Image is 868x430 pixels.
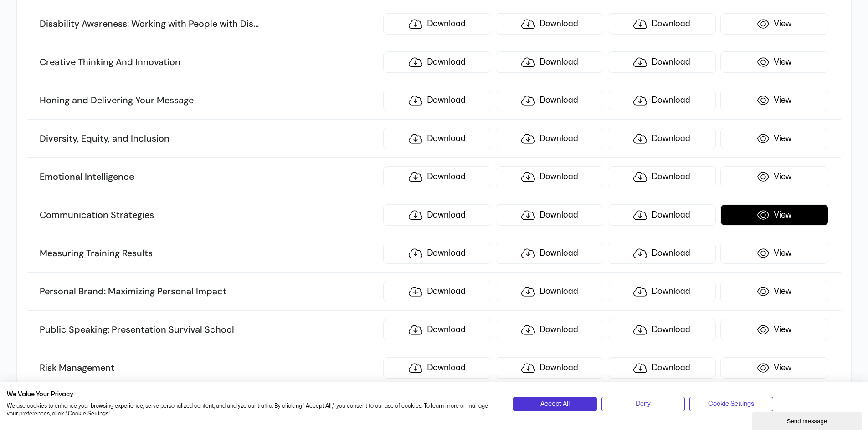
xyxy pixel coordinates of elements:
[608,319,716,340] a: Download
[383,281,491,302] a: Download
[496,128,604,149] a: Download
[40,209,379,221] h3: Communication Strategies
[608,51,716,73] a: Download
[383,51,491,73] a: Download
[253,18,259,30] span: ...
[752,410,863,430] iframe: chat widget
[720,128,828,149] a: View
[40,248,379,259] h3: Measuring Training Results
[40,56,379,68] h3: Creative Thinking And Innovation
[496,357,604,379] a: Download
[40,171,379,183] h3: Emotional Intelligence
[383,204,491,226] a: Download
[496,13,604,35] a: Download
[40,324,379,336] h3: Public Speaking: Presentation Survival School
[608,243,716,264] a: Download
[720,51,828,73] a: View
[40,18,379,30] h3: Disability Awareness: Working with People with Dis
[496,281,604,302] a: Download
[720,243,828,264] a: View
[383,319,491,340] a: Download
[7,390,499,399] h2: We Value Your Privacy
[720,319,828,340] a: View
[608,90,716,111] a: Download
[708,399,754,409] span: Cookie Settings
[540,399,570,409] span: Accept All
[720,357,828,379] a: View
[720,166,828,187] a: View
[636,399,651,409] span: Deny
[608,204,716,226] a: Download
[40,133,379,145] h3: Diversity, Equity, and Inclusion
[720,204,828,226] a: View
[383,357,491,379] a: Download
[383,13,491,35] a: Download
[383,243,491,264] a: Download
[496,90,604,111] a: Download
[7,402,499,418] p: We use cookies to enhance your browsing experience, serve personalized content, and analyze our t...
[383,166,491,187] a: Download
[720,13,828,35] a: View
[608,13,716,35] a: Download
[40,95,379,106] h3: Honing and Delivering Your Message
[40,286,379,298] h3: Personal Brand: Maximizing Personal Impact
[608,281,716,302] a: Download
[496,166,604,187] a: Download
[496,204,604,226] a: Download
[496,51,604,73] a: Download
[40,362,379,374] h3: Risk Management
[383,90,491,111] a: Download
[601,397,685,411] button: Deny all cookies
[496,319,604,340] a: Download
[608,166,716,187] a: Download
[513,397,596,411] button: Accept all cookies
[720,90,828,111] a: View
[383,128,491,149] a: Download
[689,397,773,411] button: Adjust cookie preferences
[608,128,716,149] a: Download
[720,281,828,302] a: View
[608,357,716,379] a: Download
[496,243,604,264] a: Download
